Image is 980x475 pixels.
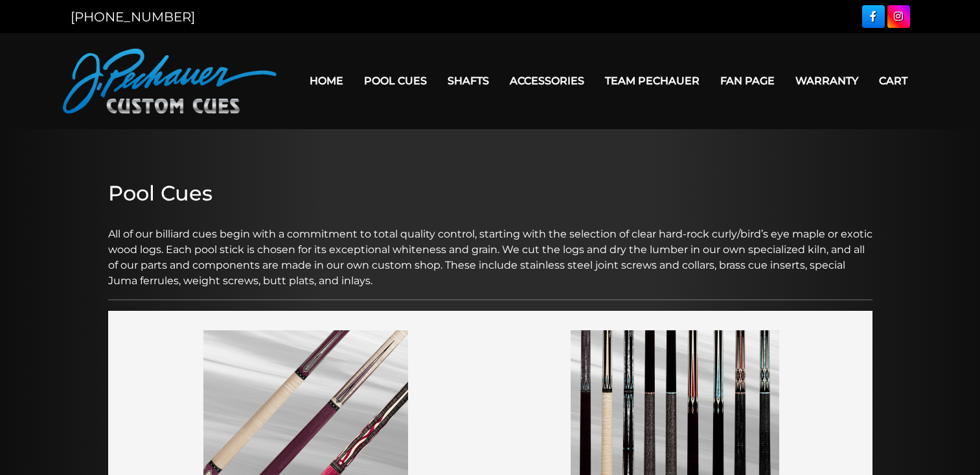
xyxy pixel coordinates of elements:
a: Warranty [785,64,869,97]
h2: Pool Cues [108,181,872,206]
a: Pool Cues [354,64,437,97]
p: All of our billiard cues begin with a commitment to total quality control, starting with the sele... [108,211,872,289]
a: Shafts [437,64,499,97]
a: Home [299,64,354,97]
a: Accessories [499,64,595,97]
a: Team Pechauer [595,64,710,97]
a: Cart [869,64,918,97]
a: Fan Page [710,64,785,97]
img: Pechauer Custom Cues [63,49,277,114]
a: [PHONE_NUMBER] [71,9,195,25]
